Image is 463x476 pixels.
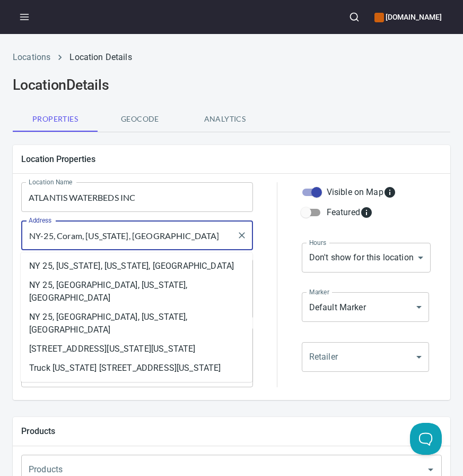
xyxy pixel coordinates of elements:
[410,423,442,455] iframe: Help Scout Beacon - Open
[21,308,252,339] li: NY 25, [GEOGRAPHIC_DATA], [US_STATE], [GEOGRAPHIC_DATA]
[21,276,252,308] li: NY 25, [GEOGRAPHIC_DATA], [US_STATE], [GEOGRAPHIC_DATA]
[234,228,249,243] button: Clear
[21,257,252,276] li: NY 25, [US_STATE], [US_STATE], [GEOGRAPHIC_DATA]
[327,206,373,219] div: Featured
[360,206,373,219] svg: Featured locations are moved to the top of the search results list.
[21,426,442,437] h5: Products
[13,52,50,62] a: Locations
[302,292,429,322] div: Default Marker
[13,76,450,93] h2: Location Details
[13,51,450,64] nav: breadcrumb
[383,186,396,199] svg: Whether the location is visible on the map.
[21,154,442,165] h5: Location Properties
[21,359,252,378] li: Truck [US_STATE] [STREET_ADDRESS][US_STATE]
[327,186,396,199] div: Visible on Map
[19,113,91,126] span: Properties
[374,13,384,22] button: color-CE600E
[69,52,132,62] a: Location Details
[374,11,442,23] h6: [DOMAIN_NAME]
[189,113,261,126] span: Analytics
[302,342,429,372] div: ​
[302,243,431,273] div: Don't show for this location
[104,113,176,126] span: Geocode
[21,339,252,359] li: [STREET_ADDRESS][US_STATE][US_STATE]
